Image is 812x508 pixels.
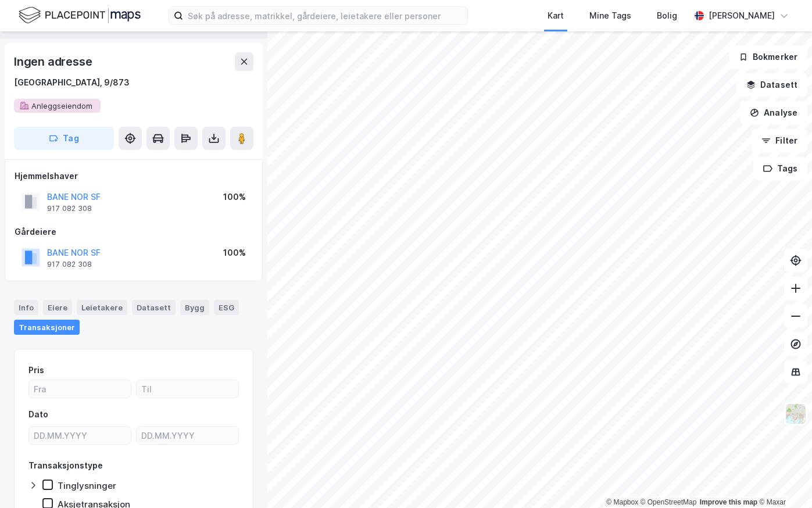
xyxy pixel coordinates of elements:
img: logo.f888ab2527a4732fd821a326f86c7f29.svg [19,5,141,26]
div: Hjemmelshaver [15,169,253,183]
div: Transaksjonstype [28,459,103,473]
div: 100% [223,190,246,204]
button: Tags [753,157,807,180]
div: Bygg [180,300,209,315]
button: Analyse [740,101,807,124]
div: 917 082 308 [47,204,92,213]
div: Pris [28,363,44,377]
input: Fra [29,380,131,398]
div: Leietakere [77,300,127,315]
div: Gårdeiere [15,225,253,239]
div: Kart [548,9,564,23]
div: Mine Tags [589,9,631,23]
div: Eiere [43,300,72,315]
input: Til [137,380,238,398]
div: [PERSON_NAME] [709,9,775,23]
div: [GEOGRAPHIC_DATA], 9/873 [14,76,130,90]
input: Søk på adresse, matrikkel, gårdeiere, leietakere eller personer [183,7,467,24]
input: DD.MM.YYYY [137,427,238,444]
div: 100% [223,246,246,260]
div: Info [14,300,38,315]
div: 917 082 308 [47,260,92,269]
div: Tinglysninger [58,480,116,491]
button: Tag [14,127,114,150]
a: OpenStreetMap [641,498,697,506]
a: Improve this map [700,498,757,506]
div: ESG [214,300,239,315]
iframe: Chat Widget [754,452,812,508]
div: Datasett [132,300,176,315]
button: Bokmerker [729,45,807,69]
a: Mapbox [606,498,638,506]
button: Filter [752,129,807,152]
div: Dato [28,407,48,421]
div: Ingen adresse [14,52,94,71]
button: Datasett [736,73,807,96]
div: Transaksjoner [14,320,80,335]
input: DD.MM.YYYY [29,427,131,444]
div: Bolig [657,9,677,23]
img: Z [785,403,807,425]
